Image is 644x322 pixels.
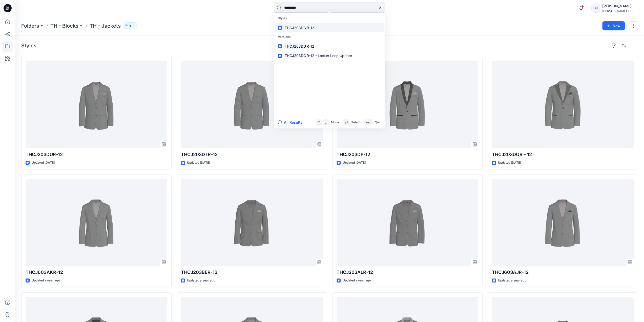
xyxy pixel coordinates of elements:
[21,22,39,29] a: Folders
[181,179,323,266] a: THCJ203BER-12
[26,61,167,148] a: THCJ203DUR-12
[337,269,478,276] p: THCJ203ALR-12
[50,22,78,29] a: TH - Blocks
[284,53,307,59] mark: THCJ203DG
[307,53,352,58] span: R-12 - Locker Loop Update
[32,278,60,283] p: Updated a year ago
[278,119,306,125] button: All Results
[181,151,323,158] p: THCJ203DTR-12
[90,22,121,29] p: TH - Jackets
[275,32,384,42] p: Versions
[129,23,131,29] p: 4
[331,120,339,125] p: Move
[26,269,167,276] p: THCJ603AKR-12
[498,160,521,165] p: Updated [DATE]
[492,61,634,148] a: THCJ203DOR - 12
[284,43,307,49] mark: THCJ203DG
[275,23,384,32] a: THCJ203DGR-12
[492,269,634,276] p: THCJ603AJR-12
[123,22,137,29] button: 4
[26,179,167,266] a: THCJ603AKR-12
[275,42,384,51] a: THCJ203DGR-12
[307,26,314,30] span: R-12
[181,269,323,276] p: THCJ203BER-12
[492,151,634,158] p: THCJ203DOR - 12
[602,9,638,13] div: [PERSON_NAME] & [PERSON_NAME]
[337,179,478,266] a: THCJ203ALR-12
[375,120,381,125] p: Quit
[498,278,526,283] p: Updated a year ago
[21,43,36,49] h4: Styles
[187,160,210,165] p: Updated [DATE]
[492,179,634,266] a: THCJ603AJR-12
[602,3,638,9] div: [PERSON_NAME]
[275,14,384,23] p: Styles
[187,278,215,283] p: Updated a year ago
[337,151,478,158] p: THCJ203DP-12
[351,120,360,125] p: Select
[284,25,307,31] mark: THCJ203DG
[32,160,55,165] p: Updated [DATE]
[307,44,314,48] span: R-12
[26,151,167,158] p: THCJ203DUR-12
[181,61,323,148] a: THCJ203DTR-12
[343,160,366,165] p: Updated [DATE]
[366,120,371,125] p: esc
[337,61,478,148] a: THCJ203DP-12
[275,51,384,60] a: THCJ203DGR-12 - Locker Loop Update
[591,4,600,13] div: BH
[343,278,371,283] p: Updated a year ago
[602,21,625,30] button: New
